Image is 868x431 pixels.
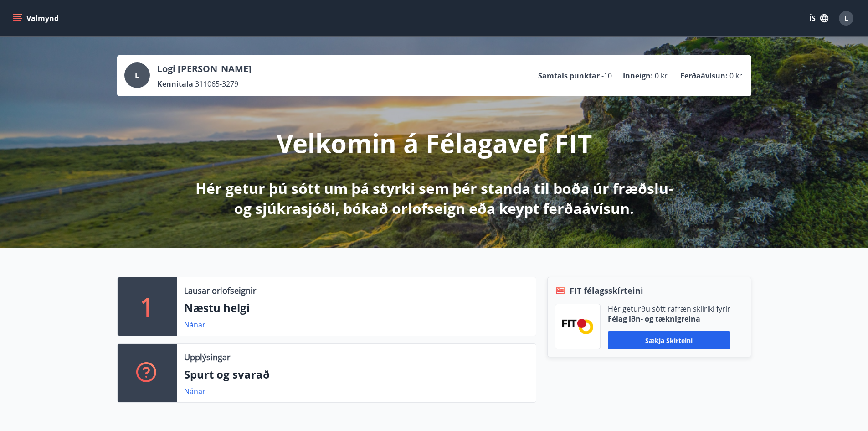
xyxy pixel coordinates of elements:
[140,289,154,324] p: 1
[608,314,730,324] p: Félag iðn- og tæknigreina
[601,71,612,81] span: -10
[184,351,230,363] p: Upplýsingar
[157,79,193,89] p: Kennitala
[680,71,728,81] p: Ferðaávísun :
[844,13,848,23] span: L
[804,10,833,26] button: ÍS
[11,10,62,26] button: menu
[135,70,139,80] span: L
[608,331,730,349] button: Sækja skírteini
[277,125,592,160] p: Velkomin á Félagavef FIT
[184,386,205,396] a: Nánar
[184,300,529,316] p: Næstu helgi
[570,285,643,296] span: FIT félagsskírteini
[184,285,256,296] p: Lausar orlofseignir
[194,178,675,218] p: Hér getur þú sótt um þá styrki sem þér standa til boða úr fræðslu- og sjúkrasjóði, bókað orlofsei...
[157,62,252,75] p: Logi [PERSON_NAME]
[623,71,653,81] p: Inneign :
[538,71,600,81] p: Samtals punktar
[608,304,730,314] p: Hér geturðu sótt rafræn skilríki fyrir
[729,71,744,81] span: 0 kr.
[835,7,857,29] button: L
[184,367,529,382] p: Spurt og svarað
[562,319,593,334] img: FPQVkF9lTnNbbaRSFyT17YYeljoOGk5m51IhT0bO.png
[655,71,669,81] span: 0 kr.
[195,79,238,89] span: 311065-3279
[184,320,205,330] a: Nánar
